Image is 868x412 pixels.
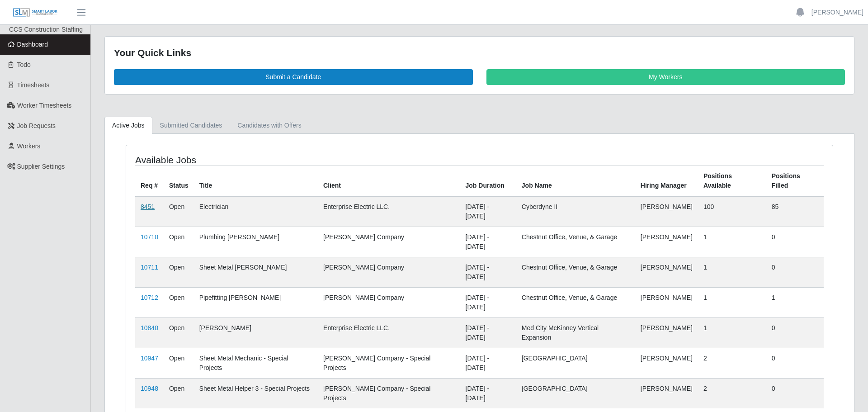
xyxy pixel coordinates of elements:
td: 85 [766,196,824,227]
td: [PERSON_NAME] [635,348,698,378]
a: My Workers [486,69,845,85]
td: [PERSON_NAME] [635,257,698,287]
td: Open [164,257,194,287]
td: [PERSON_NAME] [194,317,318,348]
th: Positions Filled [766,166,824,196]
td: [DATE] - [DATE] [460,317,516,348]
td: [DATE] - [DATE] [460,257,516,287]
span: Workers [17,142,41,150]
a: 10712 [141,294,158,301]
td: Open [164,348,194,378]
td: 0 [766,317,824,348]
th: Hiring Manager [635,166,698,196]
td: [PERSON_NAME] [635,196,698,227]
a: Candidates with Offers [230,117,309,134]
td: Electrician [194,196,318,227]
td: [GEOGRAPHIC_DATA] [516,378,635,408]
td: Open [164,227,194,257]
td: Open [164,378,194,408]
a: 8451 [141,203,155,210]
div: Your Quick Links [114,46,845,60]
span: CCS Construction Staffing [9,26,83,33]
td: [PERSON_NAME] [635,317,698,348]
td: [DATE] - [DATE] [460,196,516,227]
span: Todo [17,61,31,68]
td: [GEOGRAPHIC_DATA] [516,348,635,378]
td: [DATE] - [DATE] [460,287,516,317]
span: Job Requests [17,122,56,129]
td: 0 [766,227,824,257]
td: 1 [698,317,766,348]
td: Chestnut Office, Venue, & Garage [516,227,635,257]
td: [PERSON_NAME] [635,227,698,257]
a: 10711 [141,264,158,271]
td: [DATE] - [DATE] [460,378,516,408]
td: Open [164,196,194,227]
th: Job Name [516,166,635,196]
td: 1 [698,227,766,257]
td: Chestnut Office, Venue, & Garage [516,257,635,287]
td: Sheet Metal [PERSON_NAME] [194,257,318,287]
th: Title [194,166,318,196]
td: Enterprise Electric LLC. [318,196,460,227]
td: 1 [766,287,824,317]
td: Enterprise Electric LLC. [318,317,460,348]
td: Sheet Metal Helper 3 - Special Projects [194,378,318,408]
span: Timesheets [17,81,50,89]
span: Supplier Settings [17,163,65,170]
td: 0 [766,378,824,408]
td: [PERSON_NAME] [635,287,698,317]
td: [PERSON_NAME] Company [318,257,460,287]
td: Med City McKinney Vertical Expansion [516,317,635,348]
a: Submitted Candidates [152,117,230,134]
td: Pipefitting [PERSON_NAME] [194,287,318,317]
td: Open [164,287,194,317]
span: Worker Timesheets [17,102,71,109]
td: [DATE] - [DATE] [460,227,516,257]
a: [PERSON_NAME] [811,8,863,17]
td: [PERSON_NAME] [635,378,698,408]
th: Positions Available [698,166,766,196]
a: 10710 [141,233,158,241]
td: [PERSON_NAME] Company [318,227,460,257]
td: Sheet Metal Mechanic - Special Projects [194,348,318,378]
th: Job Duration [460,166,516,196]
th: Status [164,166,194,196]
h4: Available Jobs [135,154,414,166]
td: 2 [698,348,766,378]
a: 10948 [141,385,158,392]
a: Submit a Candidate [114,69,473,85]
th: Client [318,166,460,196]
a: 10947 [141,355,158,362]
td: [DATE] - [DATE] [460,348,516,378]
td: Open [164,317,194,348]
td: 1 [698,257,766,287]
td: Plumbing [PERSON_NAME] [194,227,318,257]
a: Active Jobs [104,117,152,134]
td: 0 [766,257,824,287]
td: 100 [698,196,766,227]
a: 10840 [141,324,158,331]
td: 1 [698,287,766,317]
span: Dashboard [17,41,48,48]
td: Chestnut Office, Venue, & Garage [516,287,635,317]
td: 0 [766,348,824,378]
td: [PERSON_NAME] Company [318,287,460,317]
td: [PERSON_NAME] Company - Special Projects [318,378,460,408]
td: 2 [698,378,766,408]
th: Req # [135,166,164,196]
img: SLM Logo [13,8,58,18]
td: Cyberdyne II [516,196,635,227]
td: [PERSON_NAME] Company - Special Projects [318,348,460,378]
